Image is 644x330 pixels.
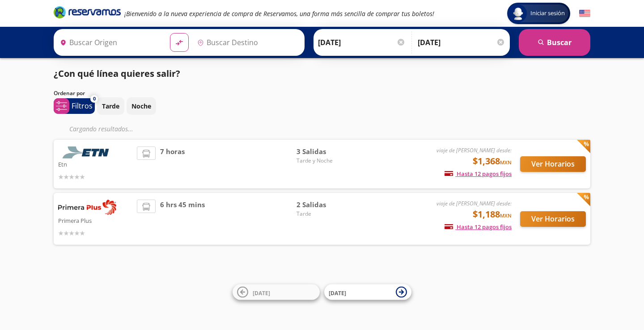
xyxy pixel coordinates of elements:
em: Cargando resultados ... [69,125,133,133]
button: English [579,8,590,19]
button: [DATE] [324,284,411,300]
a: Brand Logo [54,5,121,21]
button: Buscar [519,29,590,56]
small: MXN [500,159,512,166]
p: ¿Con qué línea quieres salir? [54,67,180,80]
span: Hasta 12 pagos fijos [445,170,512,178]
button: Ver Horarios [520,156,586,172]
span: 0 [93,95,96,103]
span: 3 Salidas [297,146,359,157]
input: Buscar Origen [56,31,163,54]
button: 0Filtros [54,98,95,114]
span: $1,188 [473,208,512,221]
i: Brand Logo [54,5,121,19]
span: 2 Salidas [297,200,359,210]
span: Tarde [297,210,359,218]
em: viaje de [PERSON_NAME] desde: [436,146,512,154]
p: Ordenar por [54,89,85,97]
button: [DATE] [233,284,320,300]
p: Tarde [102,101,119,111]
small: MXN [500,212,512,219]
button: Tarde [97,97,124,115]
span: Hasta 12 pagos fijos [445,223,512,231]
input: Buscar Destino [194,31,300,54]
p: Primera Plus [58,215,132,226]
span: [DATE] [253,289,270,297]
span: 6 hrs 45 mins [160,200,205,238]
button: Noche [127,97,156,115]
span: Tarde y Noche [297,157,359,165]
span: 7 horas [160,146,185,182]
span: [DATE] [329,289,346,297]
input: Elegir Fecha [318,31,406,54]
em: ¡Bienvenido a la nueva experiencia de compra de Reservamos, una forma más sencilla de comprar tus... [124,9,434,18]
button: Ver Horarios [520,211,586,227]
span: Iniciar sesión [527,9,568,18]
em: viaje de [PERSON_NAME] desde: [436,200,512,207]
span: $1,368 [473,155,512,168]
p: Etn [58,159,132,169]
img: Etn [58,146,116,159]
img: Primera Plus [58,200,116,215]
p: Noche [131,101,151,111]
input: Opcional [418,31,505,54]
p: Filtros [72,100,93,111]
